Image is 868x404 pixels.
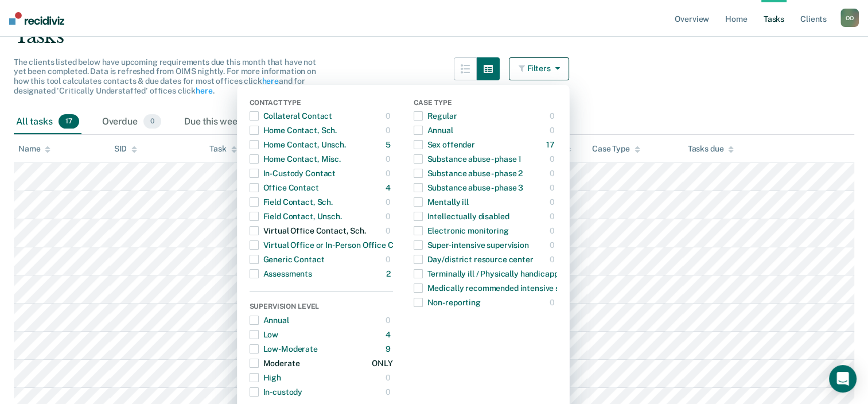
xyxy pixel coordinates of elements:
[250,99,393,109] div: Contact Type
[250,236,418,254] div: Virtual Office or In-Person Office Contact
[509,57,570,80] button: Filters
[550,121,557,139] div: 0
[592,144,640,154] div: Case Type
[829,365,857,393] div: Open Intercom Messenger
[209,144,236,154] div: Task
[414,99,557,109] div: Case Type
[414,135,475,154] div: Sex offender
[386,383,393,401] div: 0
[414,250,534,269] div: Day/district resource center
[550,250,557,269] div: 0
[9,12,64,25] img: Recidiviz
[414,164,523,182] div: Substance abuse - phase 2
[414,107,457,125] div: Regular
[687,144,734,154] div: Tasks due
[250,340,318,358] div: Low-Moderate
[250,325,279,344] div: Low
[386,340,393,358] div: 9
[414,121,453,139] div: Annual
[386,193,393,211] div: 0
[250,222,366,240] div: Virtual Office Contact, Sch.
[250,121,337,139] div: Home Contact, Sch.
[414,279,598,297] div: Medically recommended intensive supervision
[196,86,212,95] a: here
[250,302,393,313] div: Supervision Level
[18,144,50,154] div: Name
[250,135,346,154] div: Home Contact, Unsch.
[386,121,393,139] div: 0
[550,207,557,226] div: 0
[250,164,336,182] div: In-Custody Contact
[250,265,312,283] div: Assessments
[386,150,393,168] div: 0
[386,207,393,226] div: 0
[550,236,557,254] div: 0
[386,164,393,182] div: 0
[250,250,325,269] div: Generic Contact
[550,193,557,211] div: 0
[414,193,469,211] div: Mentally ill
[14,110,81,135] div: All tasks17
[250,178,319,197] div: Office Contact
[414,207,509,226] div: Intellectually disabled
[250,150,341,168] div: Home Contact, Misc.
[550,107,557,125] div: 0
[550,222,557,240] div: 0
[414,178,524,197] div: Substance abuse - phase 3
[550,150,557,168] div: 0
[386,135,393,154] div: 5
[386,178,393,197] div: 4
[546,135,557,154] div: 17
[143,114,161,129] span: 0
[250,107,332,125] div: Collateral Contact
[386,107,393,125] div: 0
[114,144,138,154] div: SID
[550,293,557,312] div: 0
[550,178,557,197] div: 0
[386,325,393,344] div: 4
[250,311,289,329] div: Annual
[250,193,333,211] div: Field Contact, Sch.
[59,114,79,129] span: 17
[386,250,393,269] div: 0
[386,368,393,387] div: 0
[414,222,509,240] div: Electronic monitoring
[550,164,557,182] div: 0
[840,9,859,27] div: O O
[182,110,268,135] div: Due this week0
[840,9,859,27] button: OO
[14,25,854,48] div: Tasks
[250,207,342,226] div: Field Contact, Unsch.
[250,383,303,401] div: In-custody
[100,110,164,135] div: Overdue0
[14,57,316,95] span: The clients listed below have upcoming requirements due this month that have not yet been complet...
[386,222,393,240] div: 0
[262,76,278,86] a: here
[414,293,481,312] div: Non-reporting
[414,150,522,168] div: Substance abuse - phase 1
[250,354,300,372] div: Moderate
[250,368,281,387] div: High
[386,311,393,329] div: 0
[386,265,393,283] div: 2
[414,236,529,254] div: Super-intensive supervision
[414,265,568,283] div: Terminally ill / Physically handicapped
[372,354,392,372] div: ONLY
